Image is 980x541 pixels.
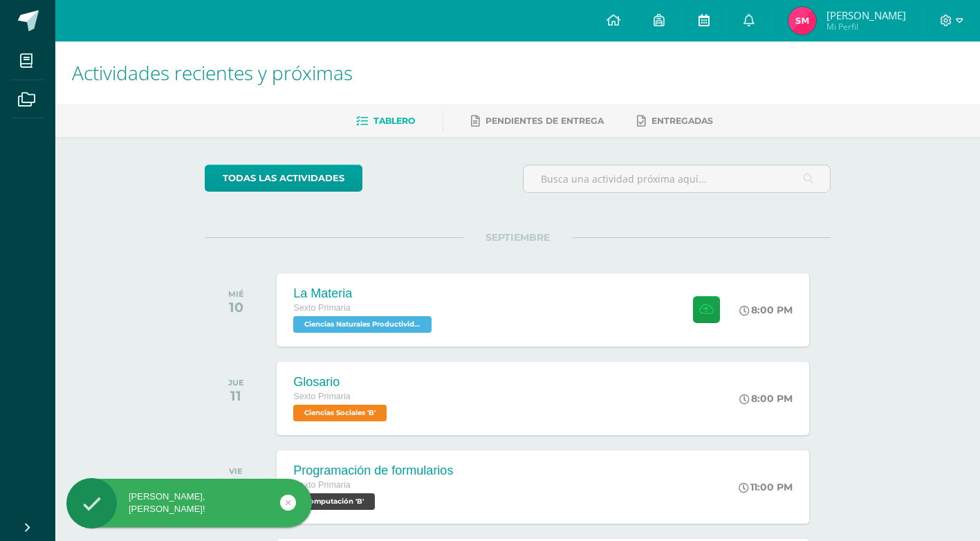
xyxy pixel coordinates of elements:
[524,165,830,192] input: Busca una actividad próxima aquí...
[739,392,793,405] div: 8:00 PM
[739,304,793,316] div: 8:00 PM
[471,110,604,132] a: Pendientes de entrega
[463,231,572,244] span: SEPTIEMBRE
[228,289,244,299] div: MIÉ
[826,21,906,33] span: Mi Perfil
[228,387,244,404] div: 11
[651,116,713,126] span: Entregadas
[293,375,390,389] div: Glosario
[229,476,243,493] div: 12
[293,303,351,313] span: Sexto Primaria
[228,299,244,315] div: 10
[72,59,353,86] span: Actividades recientes y próximas
[293,316,432,333] span: Ciencias Naturales Productividad y Desarrollo 'B'
[228,378,244,387] div: JUE
[826,8,906,22] span: [PERSON_NAME]
[205,165,362,192] a: todas las Actividades
[486,116,604,126] span: Pendientes de entrega
[788,7,816,35] img: 16cae42f046f512dec0b9df613f229e7.png
[293,464,453,478] div: Programación de formularios
[373,116,415,126] span: Tablero
[637,110,713,132] a: Entregadas
[66,490,312,515] div: [PERSON_NAME], [PERSON_NAME]!
[293,405,387,421] span: Ciencias Sociales 'B'
[293,286,435,301] div: La Materia
[739,481,793,493] div: 11:00 PM
[356,110,415,132] a: Tablero
[293,392,351,401] span: Sexto Primaria
[229,466,243,476] div: VIE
